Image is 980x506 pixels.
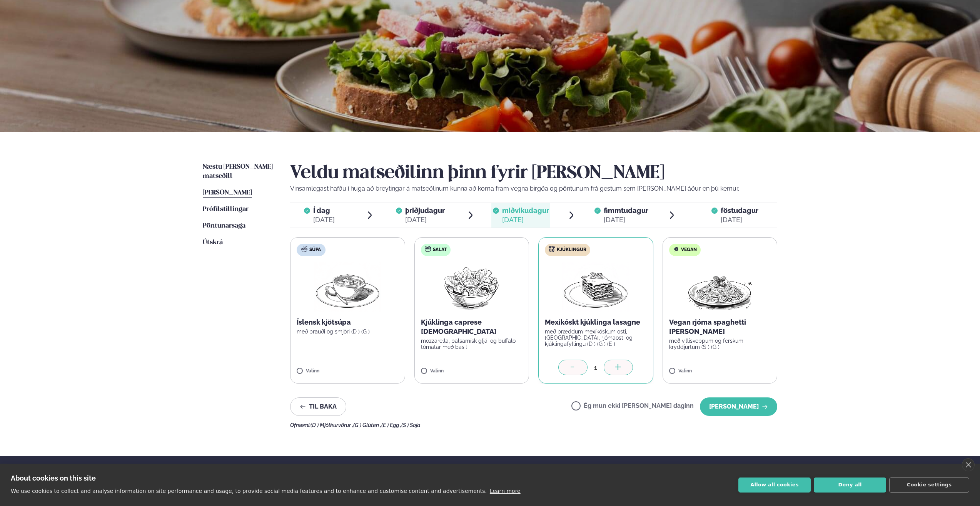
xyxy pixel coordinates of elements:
p: Kjúklinga caprese [DEMOGRAPHIC_DATA] [421,318,523,336]
span: Næstu [PERSON_NAME] matseðill [203,164,273,179]
span: Útskrá [203,239,223,246]
button: Cookie settings [889,478,969,493]
img: Spagetti.png [686,262,754,312]
strong: About cookies on this site [11,474,96,482]
p: með brauði og smjöri (D ) (G ) [297,328,399,335]
p: með villisveppum og ferskum kryddjurtum (S ) (G ) [669,338,771,350]
p: mozzarella, balsamísk gljái og buffalo tómatar með basil [421,338,523,350]
span: (E ) Egg , [381,422,401,428]
span: Súpa [309,247,321,253]
a: Útskrá [203,238,223,247]
span: [PERSON_NAME] [203,189,252,196]
button: Til baka [290,397,346,416]
p: með bræddum mexíkóskum osti, [GEOGRAPHIC_DATA], rjómaosti og kjúklingafyllingu (D ) (G ) (E ) [545,328,647,347]
button: [PERSON_NAME] [700,397,777,416]
img: chicken.svg [549,246,555,252]
div: [DATE] [313,215,335,225]
img: salad.svg [425,246,431,252]
a: Næstu [PERSON_NAME] matseðill [203,163,275,181]
span: miðvikudagur [502,206,549,214]
span: (D ) Mjólkurvörur , [311,422,353,428]
p: We use cookies to collect and analyse information on site performance and usage, to provide socia... [11,488,487,494]
img: Soup.png [314,262,381,312]
span: föstudagur [721,206,758,214]
p: Mexikóskt kjúklinga lasagne [545,318,647,327]
button: Allow all cookies [738,478,811,493]
span: Í dag [313,206,335,215]
div: [DATE] [405,215,445,225]
div: 1 [588,363,604,372]
span: (S ) Soja [401,422,421,428]
h2: Veldu matseðilinn þinn fyrir [PERSON_NAME] [290,163,777,184]
span: fimmtudagur [604,206,648,214]
div: [DATE] [502,215,549,225]
p: Íslensk kjötsúpa [297,318,399,327]
span: Salat [433,247,447,253]
p: Vinsamlegast hafðu í huga að breytingar á matseðlinum kunna að koma fram vegna birgða og pöntunum... [290,184,777,193]
div: [DATE] [721,215,758,225]
img: soup.svg [301,246,307,252]
span: Kjúklingur [557,247,586,253]
div: [DATE] [604,215,648,225]
div: Ofnæmi: [290,422,777,428]
a: close [962,458,975,471]
a: Pöntunarsaga [203,221,245,231]
span: Pöntunarsaga [203,223,245,229]
button: Deny all [814,478,886,493]
img: Lasagna.png [562,262,629,312]
span: (G ) Glúten , [353,422,381,428]
a: Prófílstillingar [203,205,249,214]
p: Vegan rjóma spaghetti [PERSON_NAME] [669,318,771,336]
img: Salad.png [437,262,506,312]
a: Learn more [490,488,521,494]
img: Vegan.svg [673,246,679,252]
span: Prófílstillingar [203,206,249,213]
span: Vegan [681,247,697,253]
span: þriðjudagur [405,206,445,214]
a: [PERSON_NAME] [203,188,252,198]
